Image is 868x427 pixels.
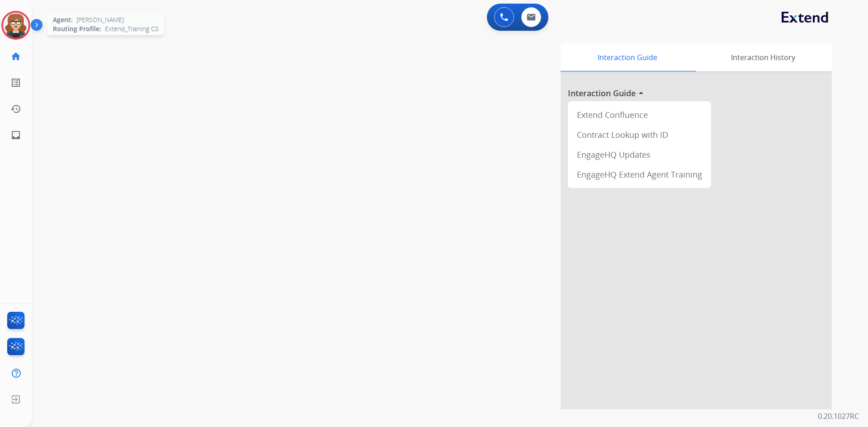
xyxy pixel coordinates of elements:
div: Contract Lookup with ID [571,125,708,145]
img: avatar [3,13,28,38]
div: EngageHQ Extend Agent Training [571,164,708,184]
div: Extend Confluence [571,105,708,125]
span: [PERSON_NAME] [76,15,124,24]
div: Interaction Guide [561,43,694,71]
p: 0.20.1027RC [818,411,859,422]
mat-icon: inbox [10,130,21,141]
div: Interaction History [694,43,832,71]
span: Routing Profile: [53,24,101,33]
div: EngageHQ Updates [571,145,708,164]
span: Extend_Training CS [105,24,159,33]
span: Agent: [53,15,73,24]
mat-icon: home [10,51,21,62]
mat-icon: list_alt [10,77,21,88]
mat-icon: history [10,103,21,114]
